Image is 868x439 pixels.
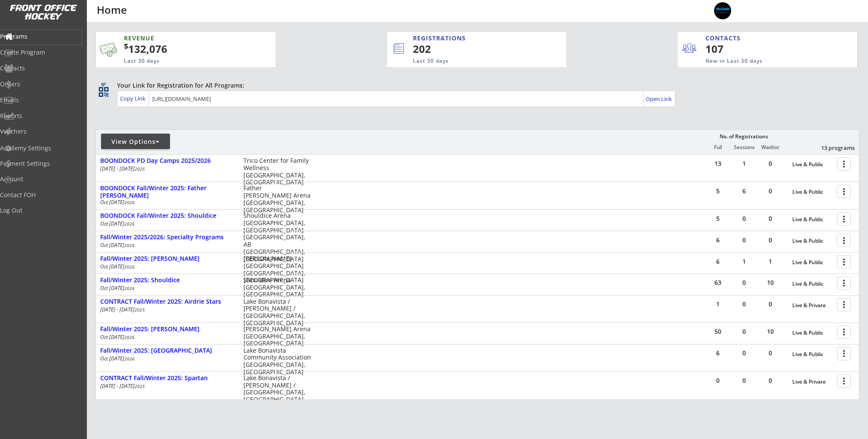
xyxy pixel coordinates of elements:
div: Live & Private [792,302,833,308]
div: Live & Public [792,351,833,357]
div: 5 [705,216,731,222]
div: 6 [731,188,757,194]
div: [DATE] - [DATE] [100,166,232,171]
div: 132,076 [124,42,249,56]
button: more_vert [837,157,851,171]
div: 107 [705,42,758,56]
div: Oct [DATE] [100,243,232,248]
div: 50 [705,329,731,335]
div: Sessions [731,144,757,150]
div: 1 [731,259,757,265]
div: Your Link for Registration for All Programs: [117,81,833,90]
div: Father [PERSON_NAME] Arena [GEOGRAPHIC_DATA], [GEOGRAPHIC_DATA] [243,185,311,213]
div: REGISTRATIONS [413,34,527,43]
div: 0 [731,350,757,356]
div: Last 30 days [413,58,531,65]
div: 0 [731,216,757,222]
div: Waitlist [757,144,783,150]
button: more_vert [837,255,851,268]
div: Live & Public [792,281,833,287]
em: 2026 [124,334,135,340]
div: 6 [705,259,731,265]
div: 1 [731,161,757,167]
em: 2026 [124,264,135,270]
div: Full [705,144,731,150]
div: 0 [757,216,783,222]
div: Oct [DATE] [100,221,232,226]
div: Fall/Winter 2025/2026: Specialty Programs [100,234,234,241]
div: Live & Public [792,189,833,195]
div: 0 [757,378,783,384]
div: Fall/Winter 2025: Shouldice [100,277,234,284]
a: Open Link [646,93,673,105]
div: Fall/Winter 2025: [PERSON_NAME] [100,255,234,262]
div: CONTACTS [705,34,745,43]
div: Trico Center for Family Wellness [GEOGRAPHIC_DATA], [GEOGRAPHIC_DATA] [243,157,311,186]
div: 63 [705,280,731,286]
button: more_vert [837,326,851,339]
em: 2026 [124,242,135,248]
div: REVENUE [124,34,234,43]
button: more_vert [837,347,851,360]
div: 1 [705,301,731,307]
div: [GEOGRAPHIC_DATA], AB [GEOGRAPHIC_DATA], [GEOGRAPHIC_DATA] [243,234,311,262]
em: 2026 [124,285,135,291]
div: CONTRACT Fall/Winter 2025: Spartan [100,375,234,382]
div: 0 [757,188,783,194]
div: BOONDOCK Fall/Winter 2025: Shouldice [100,212,234,219]
em: 2025 [135,166,145,172]
div: 0 [705,378,731,384]
em: 2025 [135,383,145,389]
div: 0 [731,301,757,307]
div: Live & Private [792,379,833,385]
div: 0 [757,161,783,167]
button: qr_code [97,85,110,98]
div: Copy Link [120,95,147,102]
div: Live & Public [792,216,833,223]
div: Lake Bonavista / [PERSON_NAME] / [GEOGRAPHIC_DATA], [GEOGRAPHIC_DATA] [243,375,311,403]
div: BOONDOCK PD Day Camps 2025/2026 [100,157,234,165]
div: 0 [757,301,783,307]
div: 0 [731,378,757,384]
div: 6 [705,350,731,356]
div: 1 [757,259,783,265]
em: 2026 [124,356,135,362]
div: [DATE] - [DATE] [100,307,232,312]
em: 2026 [124,221,135,227]
div: No. of Registrations [717,134,770,140]
sup: $ [124,41,128,51]
div: Last 30 days [124,58,234,65]
div: 0 [731,237,757,243]
div: Oct [DATE] [100,286,232,291]
div: [PERSON_NAME][GEOGRAPHIC_DATA] [GEOGRAPHIC_DATA], [GEOGRAPHIC_DATA] [243,255,311,284]
em: 2025 [135,307,145,313]
div: 202 [413,42,538,56]
div: Live & Public [792,259,833,265]
div: Live & Public [792,330,833,336]
div: 5 [705,188,731,194]
div: CONTRACT Fall/Winter 2025: Airdrie Stars [100,298,234,305]
div: 0 [757,350,783,356]
div: Lake Bonavista / [PERSON_NAME] / [GEOGRAPHIC_DATA], [GEOGRAPHIC_DATA] [243,298,311,327]
div: Oct [DATE] [100,200,232,205]
div: 10 [757,329,783,335]
button: more_vert [837,375,851,388]
div: 0 [731,280,757,286]
div: qr [98,81,108,87]
div: Live & Public [792,162,833,168]
div: View Options [101,137,170,146]
div: 6 [705,237,731,243]
button: more_vert [837,277,851,290]
button: more_vert [837,185,851,198]
div: [PERSON_NAME] Arena [GEOGRAPHIC_DATA], [GEOGRAPHIC_DATA] [243,326,311,347]
div: 0 [757,237,783,243]
div: Oct [DATE] [100,356,232,361]
div: New in Last 30 days [705,58,817,65]
em: 2026 [124,199,135,205]
div: Oct [DATE] [100,335,232,340]
button: more_vert [837,234,851,247]
div: 10 [757,280,783,286]
div: Fall/Winter 2025: [GEOGRAPHIC_DATA] [100,347,234,354]
div: 0 [731,329,757,335]
div: BOONDOCK Fall/Winter 2025: Father [PERSON_NAME] [100,185,234,199]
